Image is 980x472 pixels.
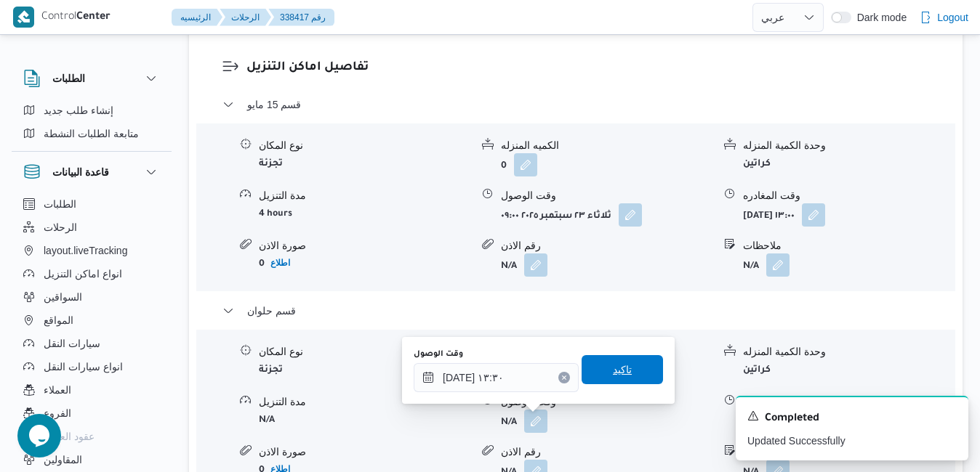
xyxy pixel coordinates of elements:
button: المقاولين [17,448,166,471]
button: سيارات النقل [17,332,166,355]
div: رقم الاذن [501,444,712,460]
p: Updated Successfully [747,434,957,449]
button: عقود العملاء [17,425,166,448]
span: سيارات النقل [44,335,100,352]
iframe: chat widget [15,414,61,457]
b: كراتين [743,159,771,169]
span: الفروع [44,404,71,422]
button: تاكيد [582,355,663,384]
span: الرحلات [44,219,77,236]
span: تاكيد [613,361,632,378]
span: Logout [937,9,968,26]
div: صورة الاذن [259,238,470,253]
span: السواقين [44,288,82,306]
h3: تفاصيل اماكن التنزيل [246,58,930,78]
b: تجزئة [259,365,283,375]
button: إنشاء طلب جديد [17,99,166,122]
button: انواع سيارات النقل [17,355,166,378]
b: ثلاثاء ٢٣ سبتمبر ٢٠٢٥ ٠٩:٠٠ [501,211,611,221]
b: اطلاع [270,258,290,268]
button: قاعدة البيانات [23,163,160,181]
div: وحدة الكمية المنزله [743,138,955,153]
div: ملاحظات [743,238,955,253]
input: Press the down key to open a popover containing a calendar. [414,363,579,392]
span: المواقع [44,312,73,329]
button: الطلبات [23,70,160,87]
button: 338417 رقم [268,9,334,26]
button: قسم 15 مايو [222,96,930,113]
div: وقت الوصول [501,188,712,203]
span: متابعة الطلبات النشطة [44,125,139,142]
b: N/A [743,261,759,272]
span: Completed [765,410,819,428]
b: كراتين [743,365,771,375]
b: Center [76,12,111,23]
div: نوع المكان [259,344,470,359]
span: المقاولين [44,451,82,468]
div: وحدة الكمية المنزله [743,344,955,359]
b: N/A [501,418,517,428]
span: layout.liveTracking [44,242,127,259]
button: انواع اماكن التنزيل [17,262,166,285]
b: تجزئة [259,159,283,169]
button: Logout [914,3,974,32]
button: قسم حلوان [222,302,930,320]
div: وقت المغادره [743,188,955,203]
span: الطلبات [44,195,76,213]
div: الطلبات [12,99,172,151]
button: layout.liveTracking [17,239,166,262]
div: نوع المكان [259,138,470,153]
button: السواقين [17,285,166,309]
span: انواع سيارات النقل [44,358,123,375]
b: 0 [501,161,507,171]
button: الرئيسيه [172,9,222,26]
div: رقم الاذن [501,238,712,253]
div: قسم 15 مايو [196,123,955,291]
button: متابعة الطلبات النشطة [17,122,166,145]
b: 4 hours [259,209,292,219]
button: الرحلات [17,216,166,239]
button: الفروع [17,402,166,425]
button: Clear input [558,372,570,383]
span: Dark mode [851,12,907,23]
label: وقت الوصول [414,349,463,360]
b: [DATE] ١٣:٠٠ [743,211,795,221]
div: مدة التنزيل [259,188,470,203]
div: صورة الاذن [259,444,470,460]
h3: الطلبات [52,70,85,87]
span: إنشاء طلب جديد [44,102,113,119]
h3: قاعدة البيانات [52,163,109,181]
button: الرحلات [220,9,271,26]
button: الطلبات [17,192,166,216]
button: اطلاع [265,254,296,272]
span: انواع اماكن التنزيل [44,265,122,282]
span: قسم 15 مايو [247,96,301,113]
div: مدة التنزيل [259,394,470,410]
span: العملاء [44,381,71,399]
b: 0 [259,259,265,269]
img: X8yXhbKr1z7QwAAAABJRU5ErkJggg== [13,7,34,28]
button: المواقع [17,309,166,332]
b: N/A [259,415,275,426]
b: N/A [501,261,517,272]
button: العملاء [17,378,166,402]
div: الكميه المنزله [501,138,712,153]
div: Notification [747,409,957,428]
span: عقود العملاء [44,428,95,445]
span: قسم حلوان [247,302,296,320]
